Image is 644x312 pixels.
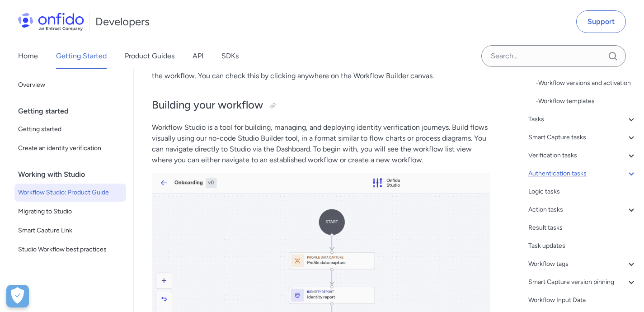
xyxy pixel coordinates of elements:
[14,203,126,221] a: Migrating to Studio
[6,285,29,307] div: Cookie Preferences
[528,150,637,161] a: Verification tasks
[14,139,126,157] a: Create an identity verification
[528,277,637,288] a: Smart Capture version pinning
[6,285,29,307] button: Open Preferences
[14,184,126,202] a: Workflow Studio: Product Guide
[528,114,637,125] a: Tasks
[95,14,150,29] h1: Developers
[152,98,490,113] h2: Building your workflow
[536,96,637,107] a: -Workflow templates
[56,43,107,69] a: Getting Started
[576,10,626,33] a: Support
[536,78,637,89] div: - Workflow versions and activation
[536,96,637,107] div: - Workflow templates
[18,206,122,217] span: Migrating to Studio
[18,102,130,120] div: Getting started
[193,43,203,69] a: API
[481,45,626,67] input: Onfido search input field
[528,259,637,269] a: Workflow tags
[528,241,637,251] a: Task updates
[528,168,637,179] a: Authentication tasks
[221,43,239,69] a: SDKs
[18,143,122,154] span: Create an identity verification
[14,222,126,240] a: Smart Capture Link
[528,204,637,215] a: Action tasks
[18,225,122,236] span: Smart Capture Link
[18,124,122,135] span: Getting started
[18,43,38,69] a: Home
[14,76,126,94] a: Overview
[152,60,490,81] p: : Be sure that the version of the SDK you are using is compatible with the tasks you are adding t...
[528,222,637,233] a: Result tasks
[18,13,84,31] img: Onfido Logo
[528,186,637,197] a: Logic tasks
[528,132,637,143] a: Smart Capture tasks
[18,187,122,198] span: Workflow Studio: Product Guide
[14,120,126,138] a: Getting started
[536,78,637,89] a: -Workflow versions and activation
[125,43,174,69] a: Product Guides
[18,80,122,90] span: Overview
[14,241,126,259] a: Studio Workflow best practices
[18,165,130,184] div: Working with Studio
[18,244,122,255] span: Studio Workflow best practices
[152,122,490,165] p: Workflow Studio is a tool for building, managing, and deploying identity verification journeys. B...
[528,295,637,306] a: Workflow Input Data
